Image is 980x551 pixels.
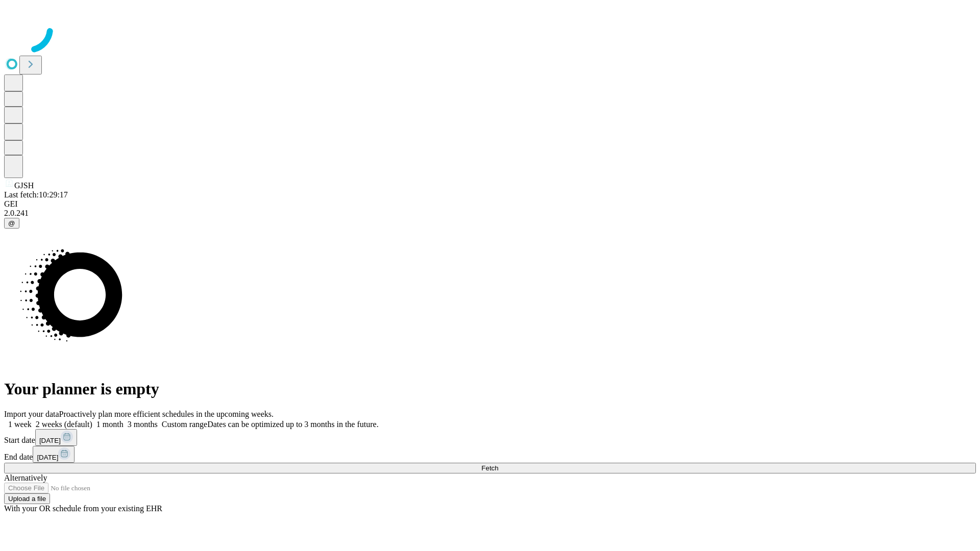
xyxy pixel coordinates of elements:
[4,463,976,473] button: Fetch
[33,446,75,463] button: [DATE]
[128,420,158,429] span: 3 months
[4,209,976,218] div: 2.0.241
[39,437,61,444] span: [DATE]
[4,218,19,229] button: @
[4,199,976,209] div: GEI
[35,429,77,446] button: [DATE]
[8,420,32,429] span: 1 week
[4,473,47,482] span: Alternatively
[207,420,378,429] span: Dates can be optimized up to 3 months in the future.
[96,420,124,429] span: 1 month
[481,464,498,472] span: Fetch
[4,446,976,463] div: End date
[59,410,274,418] span: Proactively plan more efficient schedules in the upcoming weeks.
[4,493,50,504] button: Upload a file
[36,420,92,429] span: 2 weeks (default)
[4,190,68,199] span: Last fetch: 10:29:17
[4,410,59,418] span: Import your data
[14,181,34,190] span: GJSH
[37,454,58,461] span: [DATE]
[8,219,15,227] span: @
[4,380,976,398] h1: Your planner is empty
[4,429,976,446] div: Start date
[4,504,162,513] span: With your OR schedule from your existing EHR
[162,420,207,429] span: Custom range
